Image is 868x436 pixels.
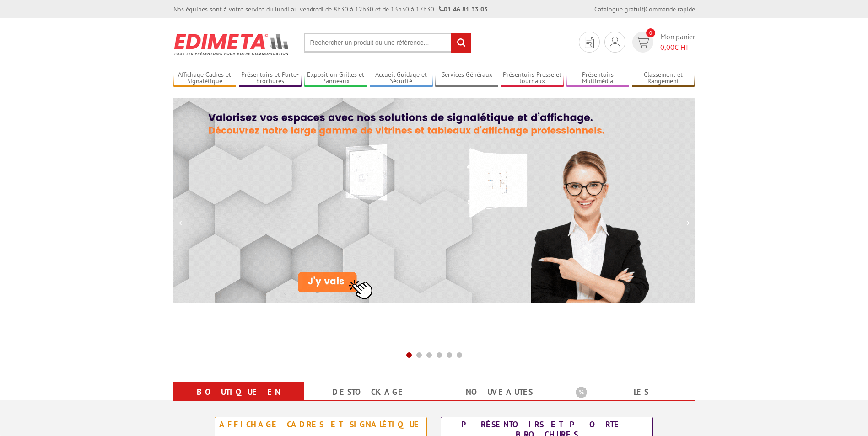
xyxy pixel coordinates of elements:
a: Accueil Guidage et Sécurité [370,71,433,86]
a: Affichage Cadres et Signalétique [173,71,237,86]
a: Boutique en ligne [184,384,293,417]
b: Les promotions [576,384,690,402]
a: Présentoirs et Porte-brochures [239,71,302,86]
span: € HT [660,42,695,53]
img: devis rapide [610,37,620,48]
a: devis rapide 0 Mon panier 0,00€ HT [630,32,695,53]
div: Affichage Cadres et Signalétique [217,420,424,430]
span: 0 [646,28,655,37]
a: Présentoirs Multimédia [566,71,630,86]
img: Présentoir, panneau, stand - Edimeta - PLV, affichage, mobilier bureau, entreprise [173,27,290,61]
a: Classement et Rangement [632,71,695,86]
a: Catalogue gratuit [594,5,644,13]
span: Mon panier [660,32,695,53]
div: | [594,5,695,14]
span: 0,00 [660,43,674,52]
img: devis rapide [636,37,649,48]
a: Commande rapide [645,5,695,13]
a: Présentoirs Presse et Journaux [501,71,564,86]
input: Rechercher un produit ou une référence... [304,33,471,53]
strong: 01 46 81 33 03 [439,5,488,13]
img: devis rapide [585,37,594,48]
a: Destockage [315,384,423,400]
a: Exposition Grilles et Panneaux [304,71,367,86]
a: nouveautés [445,384,554,400]
a: Les promotions [576,384,684,417]
input: rechercher [451,33,471,53]
a: Services Généraux [435,71,498,86]
div: Nos équipes sont à votre service du lundi au vendredi de 8h30 à 12h30 et de 13h30 à 17h30 [173,5,488,14]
